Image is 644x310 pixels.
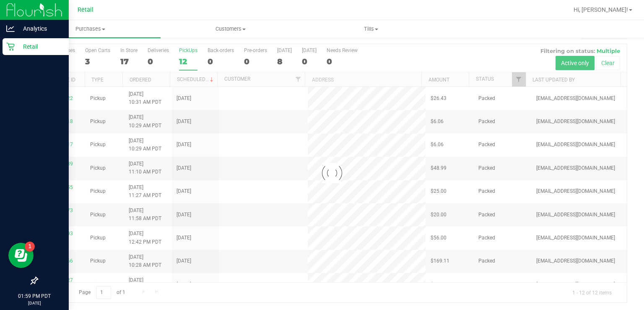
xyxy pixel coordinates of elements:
a: Customers [161,20,301,38]
p: Analytics [15,24,65,34]
span: Purchases [20,25,161,33]
a: Tills [301,20,441,38]
a: Purchases [20,20,161,38]
p: [DATE] [4,300,65,306]
iframe: Resource center [8,243,34,268]
inline-svg: Analytics [6,24,15,33]
p: 01:59 PM PDT [4,292,65,300]
p: Retail [15,42,65,52]
inline-svg: Retail [6,42,15,51]
span: Retail [78,6,93,13]
span: Customers [161,25,301,33]
span: Tills [301,25,441,33]
span: Hi, [PERSON_NAME]! [574,6,628,13]
iframe: Resource center unread badge [25,242,35,252]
